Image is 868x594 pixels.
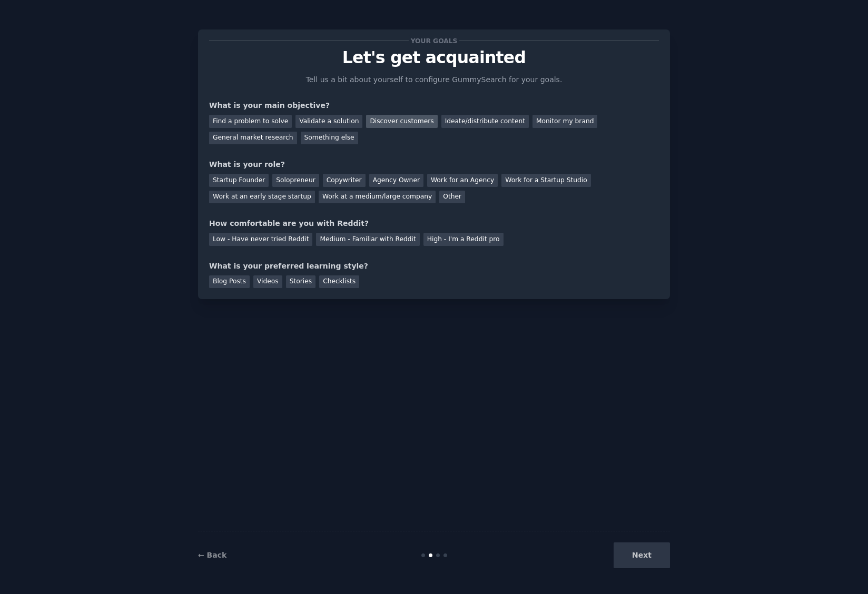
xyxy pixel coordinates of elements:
[316,233,419,246] div: Medium - Familiar with Reddit
[209,233,312,246] div: Low - Have never tried Reddit
[501,174,590,187] div: Work for a Startup Studio
[366,115,437,128] div: Discover customers
[253,275,282,289] div: Videos
[319,275,359,289] div: Checklists
[272,174,319,187] div: Solopreneur
[441,115,529,128] div: Ideate/distribute content
[301,132,358,145] div: Something else
[209,48,659,67] p: Let's get acquainted
[209,261,659,272] div: What is your preferred learning style?
[209,275,250,289] div: Blog Posts
[423,233,504,246] div: High - I'm a Reddit pro
[209,218,659,229] div: How comfortable are you with Reddit?
[409,35,459,46] span: Your goals
[439,191,465,204] div: Other
[323,174,366,187] div: Copywriter
[532,115,597,128] div: Monitor my brand
[286,275,315,289] div: Stories
[209,132,297,145] div: General market research
[209,100,659,111] div: What is your main objective?
[301,74,567,85] p: Tell us a bit about yourself to configure GummySearch for your goals.
[209,115,292,128] div: Find a problem to solve
[427,174,498,187] div: Work for an Agency
[319,191,436,204] div: Work at a medium/large company
[209,174,269,187] div: Startup Founder
[369,174,423,187] div: Agency Owner
[198,551,226,559] a: ← Back
[209,159,659,170] div: What is your role?
[295,115,362,128] div: Validate a solution
[209,191,315,204] div: Work at an early stage startup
